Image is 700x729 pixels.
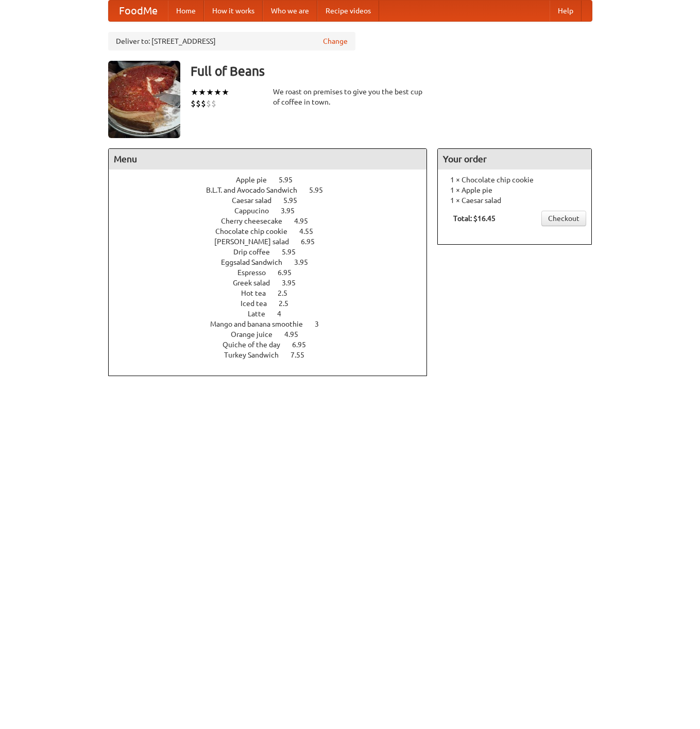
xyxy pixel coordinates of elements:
[231,330,283,338] span: Orange juice
[443,175,586,185] li: 1 × Chocolate chip cookie
[223,341,325,349] a: Quiche of the day 6.95
[443,185,586,195] li: 1 × Apple pie
[232,196,282,205] span: Caesar salad
[108,61,180,138] img: angular.jpg
[221,217,293,225] span: Cherry cheesecake
[191,87,198,98] li: ★
[281,207,305,215] span: 3.95
[191,98,196,109] li: $
[221,217,327,225] a: Cherry cheesecake 4.95
[309,186,333,194] span: 5.95
[284,330,309,338] span: 4.95
[233,248,315,256] a: Drip coffee 5.95
[294,258,318,266] span: 3.95
[315,320,329,328] span: 3
[224,351,289,359] span: Turkey Sandwich
[206,186,308,194] span: B.L.T. and Avocado Sandwich
[282,248,306,256] span: 5.95
[221,87,229,98] li: ★
[241,299,277,308] span: Iced tea
[210,320,338,328] a: Mango and banana smoothie 3
[109,1,168,21] a: FoodMe
[221,258,293,266] span: Eggsalad Sandwich
[277,310,292,318] span: 4
[206,87,214,98] li: ★
[201,98,206,109] li: $
[168,1,204,21] a: Home
[294,217,318,225] span: 4.95
[299,227,323,235] span: 4.55
[443,195,586,206] li: 1 × Caesar salad
[273,87,428,107] div: We roast on premises to give you the best cup of coffee in town.
[214,238,299,246] span: [PERSON_NAME] salad
[236,176,277,184] span: Apple pie
[241,299,308,308] a: Iced tea 2.5
[453,214,496,223] b: Total: $16.45
[278,289,298,297] span: 2.5
[279,299,299,308] span: 2.5
[233,279,315,287] a: Greek salad 3.95
[211,98,216,109] li: $
[323,36,348,46] a: Change
[301,238,325,246] span: 6.95
[234,207,314,215] a: Cappucino 3.95
[237,268,311,277] a: Espresso 6.95
[236,176,312,184] a: Apple pie 5.95
[237,268,276,277] span: Espresso
[248,310,300,318] a: Latte 4
[191,61,592,81] h3: Full of Beans
[248,310,276,318] span: Latte
[109,149,427,169] h4: Menu
[204,1,263,21] a: How it works
[282,279,306,287] span: 3.95
[278,268,302,277] span: 6.95
[210,320,313,328] span: Mango and banana smoothie
[233,248,280,256] span: Drip coffee
[279,176,303,184] span: 5.95
[234,207,279,215] span: Cappucino
[215,227,332,235] a: Chocolate chip cookie 4.55
[223,341,291,349] span: Quiche of the day
[241,289,306,297] a: Hot tea 2.5
[291,351,315,359] span: 7.55
[232,196,316,205] a: Caesar salad 5.95
[224,351,323,359] a: Turkey Sandwich 7.55
[196,98,201,109] li: $
[214,238,334,246] a: [PERSON_NAME] salad 6.95
[231,330,317,338] a: Orange juice 4.95
[198,87,206,98] li: ★
[438,149,591,169] h4: Your order
[221,258,327,266] a: Eggsalad Sandwich 3.95
[541,211,586,226] a: Checkout
[206,98,211,109] li: $
[292,341,316,349] span: 6.95
[263,1,317,21] a: Who we are
[108,32,355,50] div: Deliver to: [STREET_ADDRESS]
[241,289,276,297] span: Hot tea
[550,1,582,21] a: Help
[214,87,221,98] li: ★
[317,1,379,21] a: Recipe videos
[206,186,342,194] a: B.L.T. and Avocado Sandwich 5.95
[233,279,280,287] span: Greek salad
[215,227,298,235] span: Chocolate chip cookie
[283,196,308,205] span: 5.95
